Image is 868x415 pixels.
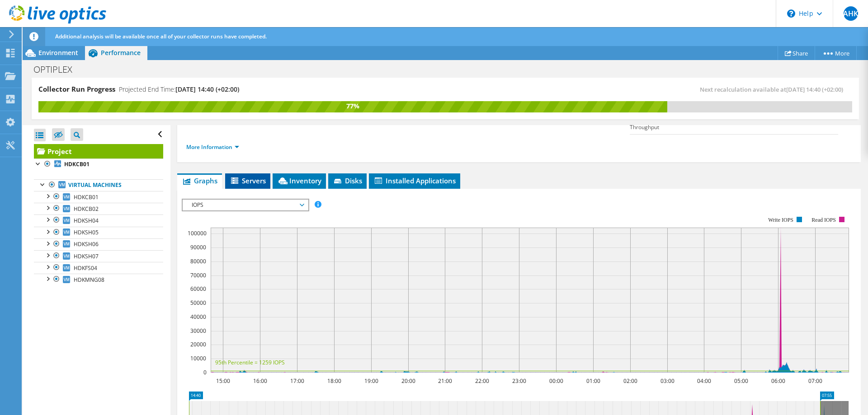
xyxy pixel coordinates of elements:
span: HDKSH04 [74,217,99,224]
text: 06:00 [771,377,785,385]
span: [DATE] 14:40 (+02:00) [175,85,239,93]
text: 70000 [190,271,206,279]
a: HDKSH06 [34,238,163,250]
span: Next recalculation available at [700,85,848,93]
text: 20000 [190,340,206,348]
a: HDKSH05 [34,227,163,238]
a: Virtual Machines [34,179,163,191]
text: 19:00 [364,377,378,385]
text: 18:00 [327,377,341,385]
text: 23:00 [512,377,526,385]
span: Additional analysis will be available once all of your collector runs have completed. [55,33,267,40]
text: 02:00 [623,377,637,385]
a: Share [778,46,815,60]
text: 40000 [190,313,206,321]
text: 22:00 [475,377,489,385]
span: HDKSH06 [74,240,99,248]
span: Performance [101,48,141,57]
span: Disks [333,176,362,185]
span: HDKSH05 [74,228,99,236]
text: 100000 [188,229,207,237]
text: 95th Percentile = 1259 IOPS [215,359,285,366]
span: HDKSH07 [74,252,99,260]
text: 03:00 [660,377,675,385]
text: 17:00 [290,377,304,385]
text: 15:00 [216,377,230,385]
text: 21:00 [438,377,452,385]
a: HDKCB01 [34,159,163,170]
text: 90000 [190,243,206,251]
text: 10000 [190,354,206,362]
text: 0 [203,368,207,376]
a: HDKSH07 [34,250,163,262]
span: HDKCB01 [74,193,99,201]
text: 60000 [190,285,206,293]
span: Inventory [277,176,321,185]
h4: Projected End Time: [119,84,239,94]
a: More [815,46,857,60]
text: 00:00 [549,377,563,385]
span: Graphs [182,176,217,185]
text: 30000 [190,327,206,335]
span: HDKCB02 [74,205,99,213]
text: 50000 [190,299,206,307]
span: [DATE] 14:40 (+02:00) [786,85,843,93]
a: HDKFS04 [34,262,163,274]
text: 04:00 [697,377,711,385]
text: Write IOPS [768,217,793,223]
text: 20:00 [401,377,415,385]
div: 77% [38,101,667,111]
span: HDKMNG08 [74,276,104,284]
a: HDKSH04 [34,214,163,226]
svg: \n [787,9,795,18]
b: 40.48 MB/s [724,119,753,126]
span: Installed Applications [373,176,456,185]
a: More Information [186,143,239,151]
a: HDKCB02 [34,203,163,214]
span: AHK [844,6,858,21]
a: HDKCB01 [34,191,163,203]
span: Servers [230,176,266,185]
text: 01:00 [586,377,600,385]
a: Project [34,144,163,159]
a: HDKMNG08 [34,274,163,285]
text: 05:00 [734,377,748,385]
text: 07:00 [808,377,822,385]
text: 16:00 [253,377,267,385]
b: HDKCB01 [64,160,90,168]
span: Environment [38,48,78,57]
h1: OPTIPLEX [29,65,86,75]
span: HDKFS04 [74,264,97,272]
text: Read IOPS [812,217,836,223]
span: IOPS [187,200,303,210]
text: 80000 [190,257,206,265]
